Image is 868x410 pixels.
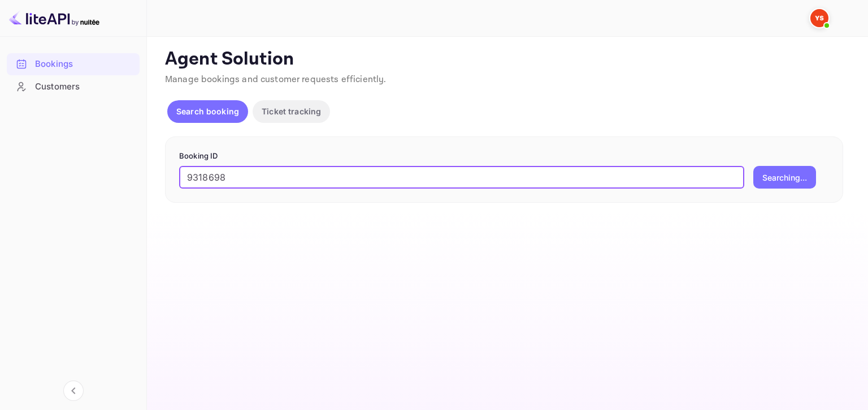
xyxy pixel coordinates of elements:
[165,74,387,86] span: Manage bookings and customer requests efficiently.
[262,105,321,117] p: Ticket tracking
[9,9,99,27] img: LiteAPI logo
[7,53,140,74] a: Bookings
[7,76,140,98] div: Customers
[63,381,84,401] button: Collapse navigation
[7,53,140,75] div: Bookings
[7,76,140,97] a: Customers
[35,80,134,93] div: Customers
[176,105,239,117] p: Search booking
[179,151,829,162] p: Booking ID
[35,58,134,71] div: Bookings
[165,48,848,71] p: Agent Solution
[753,166,816,189] button: Searching...
[810,9,828,27] img: Yandex Support
[179,166,744,189] input: Enter Booking ID (e.g., 63782194)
